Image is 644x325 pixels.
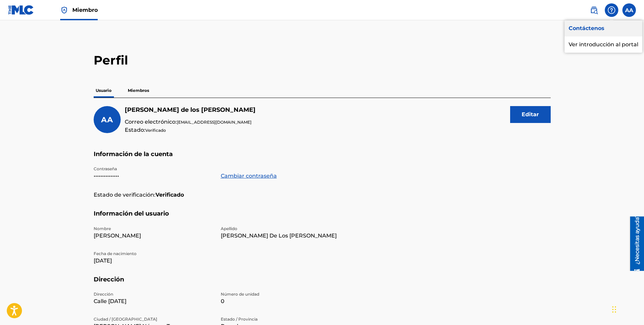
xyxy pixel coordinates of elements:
h5: Información de la cuenta [94,150,551,166]
p: 0 [221,297,340,305]
button: Editar [510,106,551,123]
h5: Alfonso Raul Aranda De Los Santos [125,106,256,114]
p: Dirección [94,291,213,297]
a: Public Search [587,3,601,17]
p: Ver introducción al portal [565,36,642,53]
h2: Perfil [94,53,551,68]
a: Contáctenos [565,20,642,36]
font: Correo electrónico: [125,119,177,125]
p: ••••••••••••••• [94,172,213,180]
img: Máximo titular de derechos [60,6,68,14]
div: Arrastrar [612,299,616,320]
h5: Información del usuario [94,210,551,226]
a: Cambiar contraseña [221,172,277,180]
p: [PERSON_NAME] De Los [PERSON_NAME] [221,232,340,240]
iframe: Chat Widget [610,293,644,325]
span: AA [101,115,113,124]
img: Logotipo de MLC [8,5,34,15]
p: Fecha de nacimiento [94,251,213,257]
p: Usuario [94,83,114,98]
p: Miembros [126,83,151,98]
p: Nombre [94,226,213,232]
p: Ciudad / [GEOGRAPHIC_DATA] [94,316,213,322]
font: Estado: [125,127,145,133]
img: buscar [590,6,598,14]
p: [PERSON_NAME] [94,232,213,240]
img: Ayuda [607,6,616,14]
div: Widget de chat [610,293,644,325]
p: Estado de verificación: [94,191,156,199]
p: Calle [DATE] [94,297,213,305]
p: Número de unidad [221,291,340,297]
p: Apellido [221,226,340,232]
div: User Menu [622,3,636,17]
p: Estado / Provincia [221,316,340,322]
span: [EMAIL_ADDRESS][DOMAIN_NAME] [177,120,252,125]
iframe: Resource Center [625,216,644,271]
h5: Dirección [94,276,551,292]
span: Miembro [72,6,98,14]
strong: Verificado [156,191,184,199]
div: Help [605,3,618,17]
p: [DATE] [94,257,213,265]
p: Contraseña [94,166,213,172]
span: Verificado [145,128,166,133]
